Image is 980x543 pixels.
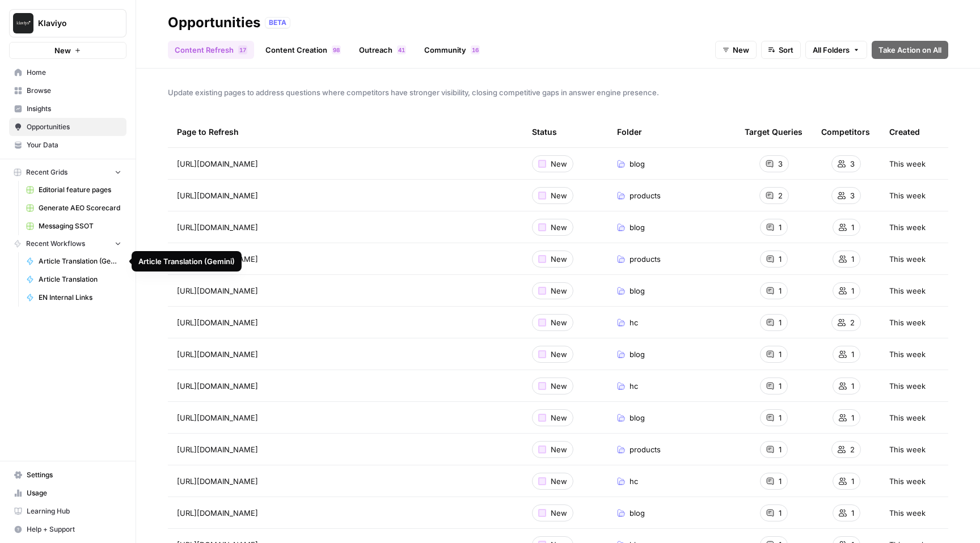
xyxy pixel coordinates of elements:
span: EN Internal Links [39,292,121,303]
span: Klaviyo [38,18,107,29]
div: Page to Refresh [177,116,514,147]
span: This week [889,158,926,169]
span: 3 [778,158,783,169]
span: 1 [239,45,243,54]
span: This week [889,190,926,201]
span: 1 [472,45,475,54]
a: EN Internal Links [21,289,126,307]
span: This week [889,253,926,265]
span: 1 [851,380,854,392]
span: This week [889,222,926,233]
span: products [630,253,661,265]
span: 1 [851,285,854,296]
span: New [551,158,567,169]
span: Sort [779,44,793,56]
span: products [630,190,661,201]
span: blog [630,507,645,519]
span: Take Action on All [878,44,941,56]
button: Recent Grids [9,164,126,181]
span: 1 [779,380,782,392]
div: Status [532,116,557,147]
span: New [551,507,567,519]
a: Community16 [417,41,487,59]
span: New [551,380,567,392]
div: 98 [332,45,341,54]
button: Recent Workflows [9,235,126,252]
span: New [551,476,567,487]
a: Opportunities [9,118,126,136]
span: 1 [779,222,782,233]
span: [URL][DOMAIN_NAME] [177,412,258,423]
span: This week [889,476,926,487]
span: New [54,45,71,56]
span: [URL][DOMAIN_NAME] [177,317,258,328]
span: 1 [851,476,854,487]
span: 1 [779,349,782,360]
span: Opportunities [27,122,121,132]
img: Klaviyo Logo [13,13,33,33]
span: 9 [333,45,336,54]
span: 1 [779,476,782,487]
span: 2 [850,444,855,455]
div: Opportunities [168,14,260,32]
span: Learning Hub [27,506,121,516]
span: 1 [851,507,854,519]
span: [URL][DOMAIN_NAME] [177,190,258,201]
div: Article Translation (Gemini) [138,256,235,267]
div: Created [889,116,920,147]
div: Competitors [821,116,870,147]
span: This week [889,412,926,423]
span: Help + Support [27,524,121,534]
span: [URL][DOMAIN_NAME] [177,380,258,392]
span: Article Translation [39,274,121,285]
button: All Folders [805,41,867,59]
a: Article Translation (Gemini) [21,252,126,270]
span: 3 [850,158,855,169]
span: [URL][DOMAIN_NAME] [177,444,258,455]
span: [URL][DOMAIN_NAME] [177,476,258,487]
div: 41 [397,45,406,54]
button: Take Action on All [872,41,948,59]
a: Messaging SSOT [21,217,126,235]
span: 6 [475,45,479,54]
span: 1 [779,317,782,328]
a: Article Translation [21,270,126,289]
span: Usage [27,488,121,498]
span: New [733,44,749,56]
button: New [715,41,757,59]
span: blog [630,349,645,360]
span: blog [630,412,645,423]
span: New [551,253,567,265]
span: This week [889,285,926,296]
a: Editorial feature pages [21,181,126,199]
button: New [9,42,126,59]
span: blog [630,285,645,296]
a: Insights [9,100,126,118]
span: This week [889,507,926,519]
span: Editorial feature pages [39,185,121,195]
button: Help + Support [9,520,126,538]
span: [URL][DOMAIN_NAME] [177,507,258,519]
span: This week [889,380,926,392]
span: New [551,444,567,455]
span: [URL][DOMAIN_NAME] [177,349,258,360]
span: 8 [336,45,340,54]
span: Your Data [27,140,121,150]
div: Target Queries [745,116,802,147]
span: Home [27,67,121,78]
span: New [551,222,567,233]
span: Recent Workflows [26,239,85,249]
span: hc [630,317,638,328]
span: [URL][DOMAIN_NAME] [177,158,258,169]
span: Messaging SSOT [39,221,121,231]
span: [URL][DOMAIN_NAME] [177,285,258,296]
span: blog [630,158,645,169]
a: Browse [9,82,126,100]
span: 1 [779,253,782,265]
span: Insights [27,104,121,114]
span: 1 [851,412,854,423]
a: Outreach41 [352,41,413,59]
span: 1 [851,222,854,233]
span: New [551,349,567,360]
span: All Folders [813,44,850,56]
